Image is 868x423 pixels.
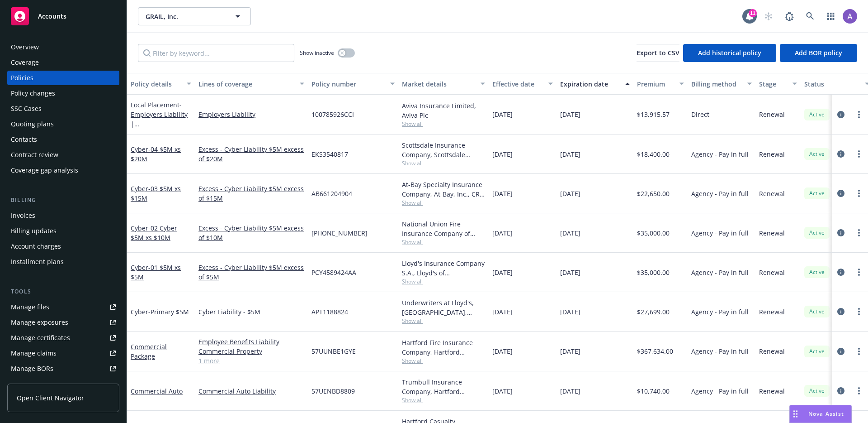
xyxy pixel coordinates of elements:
button: Market details [398,73,489,95]
span: Active [808,308,826,316]
span: $10,740.00 [637,386,670,396]
span: Renewal [759,268,785,277]
div: National Union Fire Insurance Company of [GEOGRAPHIC_DATA], [GEOGRAPHIC_DATA], AIG [402,219,485,238]
span: Show all [402,199,485,207]
span: Direct [691,110,709,119]
button: Effective date [489,73,557,95]
div: Expiration date [560,79,620,89]
span: Agency - Pay in full [691,386,749,396]
span: Show all [402,278,485,285]
a: Coverage gap analysis [7,163,119,178]
div: Lines of coverage [198,79,294,89]
button: Policy details [127,73,195,95]
div: Aviva Insurance Limited, Aviva Plc [402,101,485,120]
a: Billing updates [7,224,119,238]
a: circleInformation [835,149,846,159]
a: Contacts [7,132,119,147]
span: Show all [402,159,485,167]
div: Policy number [311,79,385,89]
div: Hartford Fire Insurance Company, Hartford Insurance Group [402,338,485,357]
span: Agency - Pay in full [691,307,749,317]
span: $13,915.57 [637,110,670,119]
span: - Employers Liability | [GEOGRAPHIC_DATA] EL [131,101,188,147]
div: Manage certificates [11,331,70,345]
a: circleInformation [835,306,846,317]
span: [DATE] [492,110,513,119]
span: $18,400.00 [637,149,670,159]
span: - 03 $5M xs $15M [131,184,181,202]
div: Overview [11,40,39,54]
a: Quoting plans [7,117,119,131]
div: Policy details [131,79,181,89]
div: Market details [402,79,475,89]
div: Coverage gap analysis [11,163,78,178]
a: circleInformation [835,188,846,199]
button: Expiration date [557,73,633,95]
span: [DATE] [560,228,580,238]
span: 57UENBD8809 [311,386,355,396]
span: Show all [402,357,485,365]
span: [DATE] [560,189,580,198]
button: Policy number [308,73,398,95]
a: Cyber [131,145,181,163]
div: Scottsdale Insurance Company, Scottsdale Insurance Company (Nationwide), CRC Group [402,140,485,159]
a: Policy changes [7,86,119,101]
div: Billing [7,196,119,205]
a: Commercial Property [198,346,304,356]
div: Effective date [492,79,543,89]
a: Accounts [7,4,119,29]
a: SSC Cases [7,101,119,116]
a: Coverage [7,55,119,70]
span: $367,634.00 [637,346,673,356]
div: Billing updates [11,224,57,238]
a: Installment plans [7,255,119,269]
span: Active [808,229,826,237]
a: circleInformation [835,267,846,278]
span: [DATE] [492,346,513,356]
span: - 04 $5M xs $20M [131,145,181,163]
a: Commercial Auto Liability [198,386,304,396]
a: Start snowing [759,7,778,25]
span: - Primary $5M [148,308,189,316]
span: Add historical policy [698,48,761,57]
div: Manage claims [11,346,57,361]
span: $35,000.00 [637,268,670,277]
span: [DATE] [560,386,580,396]
a: Excess - Cyber Liability $5M excess of $10M [198,223,304,242]
a: Manage exposures [7,315,119,330]
a: more [854,227,864,238]
a: more [854,385,864,396]
div: Policies [11,71,33,85]
div: Status [804,79,859,89]
div: Drag to move [790,405,801,423]
span: Agency - Pay in full [691,228,749,238]
a: Contract review [7,148,119,162]
span: [DATE] [560,346,580,356]
a: Cyber [131,308,189,316]
span: [DATE] [560,110,580,119]
a: Commercial Auto [131,387,183,395]
button: Lines of coverage [195,73,308,95]
div: Contract review [11,148,58,162]
span: [DATE] [492,268,513,277]
div: Trumbull Insurance Company, Hartford Insurance Group [402,377,485,396]
a: Commercial Package [131,342,167,361]
span: Show all [402,238,485,246]
span: Active [808,268,826,276]
span: [DATE] [492,189,513,198]
a: Employee Benefits Liability [198,337,304,346]
span: Renewal [759,307,785,317]
a: Manage claims [7,346,119,361]
div: Stage [759,79,787,89]
a: Account charges [7,239,119,254]
input: Filter by keyword... [138,44,294,62]
span: $27,699.00 [637,307,670,317]
a: more [854,109,864,120]
a: circleInformation [835,227,846,238]
span: Renewal [759,386,785,396]
span: [DATE] [560,268,580,277]
a: circleInformation [835,385,846,396]
span: APT1188824 [311,307,348,317]
div: Invoices [11,208,35,223]
span: 100785926CCI [311,110,354,119]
